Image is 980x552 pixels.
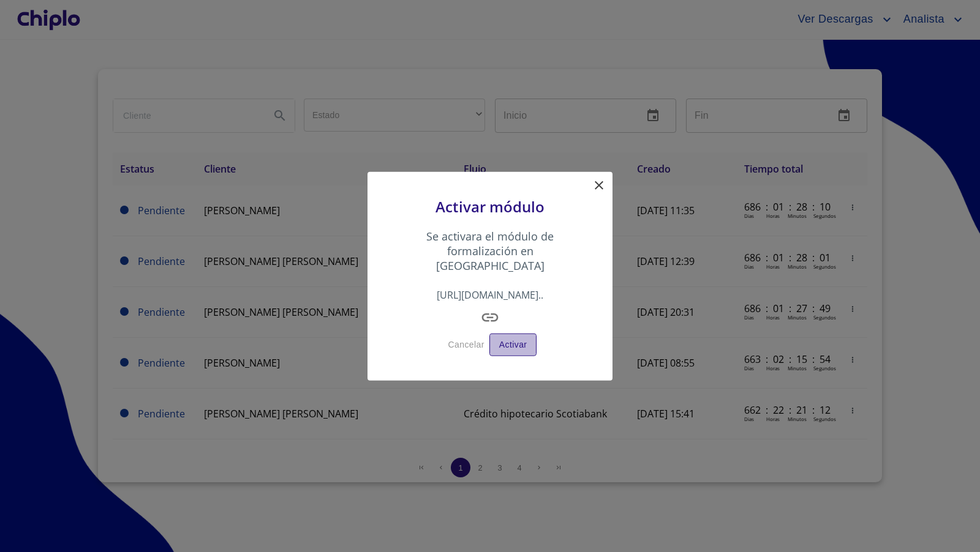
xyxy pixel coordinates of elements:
[443,334,489,356] button: Cancelar
[499,337,527,352] span: Activar
[398,196,582,229] p: Activar módulo
[448,337,484,352] span: Cancelar
[398,288,582,308] p: [URL][DOMAIN_NAME]..
[398,229,582,288] p: Se activara el módulo de formalización en [GEOGRAPHIC_DATA]
[489,334,537,356] button: Activar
